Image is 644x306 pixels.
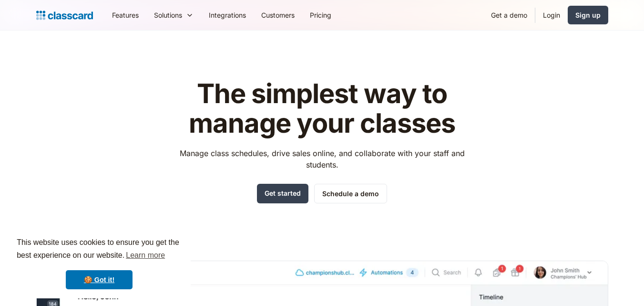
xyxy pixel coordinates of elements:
[104,4,146,26] a: Features
[66,270,133,289] a: dismiss cookie message
[535,4,568,26] a: Login
[254,4,302,26] a: Customers
[36,9,93,22] a: Logo
[17,237,182,263] span: This website uses cookies to ensure you get the best experience on our website.
[483,4,535,26] a: Get a demo
[257,184,308,203] a: Get started
[201,4,254,26] a: Integrations
[146,4,201,26] div: Solutions
[302,4,339,26] a: Pricing
[314,184,387,203] a: Schedule a demo
[568,6,608,24] a: Sign up
[171,79,473,138] h1: The simplest way to manage your classes
[154,10,182,20] div: Solutions
[171,148,473,170] p: Manage class schedules, drive sales online, and collaborate with your staff and students.
[575,10,601,20] div: Sign up
[8,228,191,298] div: cookieconsent
[124,248,166,263] a: learn more about cookies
